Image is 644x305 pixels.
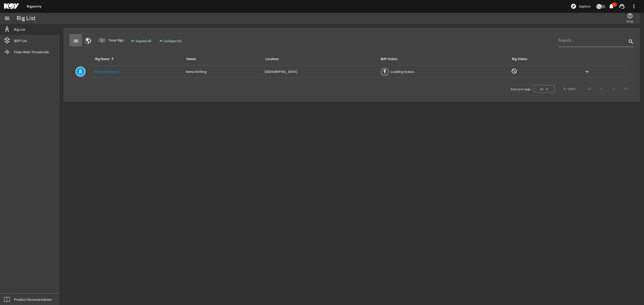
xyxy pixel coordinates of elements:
div: Owner [186,56,196,62]
mat-icon: list [73,38,79,44]
div: Rig Status [512,56,527,62]
a: Stena Evolution [94,69,119,74]
span: Collapse All [164,38,182,43]
span: Rig List [14,27,25,32]
span: Total Rigs [98,38,124,43]
div: Rig Name [94,56,179,62]
button: Expand All [128,36,153,45]
div: Location [265,56,279,62]
button: Collapse All [156,36,184,45]
mat-icon: help_outline [627,13,633,19]
mat-icon: expand_less [158,38,162,44]
span: BOP List [14,38,27,43]
div: BOP Status [381,56,397,62]
mat-icon: menu [4,15,10,21]
div: Items per page: [511,87,532,92]
div: Location [265,56,374,62]
div: Owner [185,56,258,62]
span: Explore [579,4,590,9]
mat-icon: expand_more [130,38,134,44]
span: Product Documentation [14,297,52,302]
button: more_vert [628,0,640,12]
span: Help [626,19,633,24]
i: search [628,39,634,45]
div: [GEOGRAPHIC_DATA] [265,69,376,74]
mat-icon: notifications [608,3,614,9]
mat-icon: Rig Monitoring not available for this rig [511,68,517,74]
span: Loading Status... [391,69,416,74]
span: Fleet Wide Thresholds [14,49,49,55]
mat-icon: keyboard_arrow_down [584,69,590,75]
mat-icon: explore [571,3,577,9]
span: Expand All [136,38,151,43]
button: Explore [569,2,592,10]
input: Search... [558,37,627,43]
div: Rig Name [95,56,109,62]
div: Rig List [17,16,35,21]
div: 1 – 1 of 1 [564,86,576,91]
div: 1 [98,38,106,43]
a: Rigsentry [27,4,42,9]
mat-icon: support_agent [619,3,625,9]
div: Stena Drilling [185,69,260,74]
